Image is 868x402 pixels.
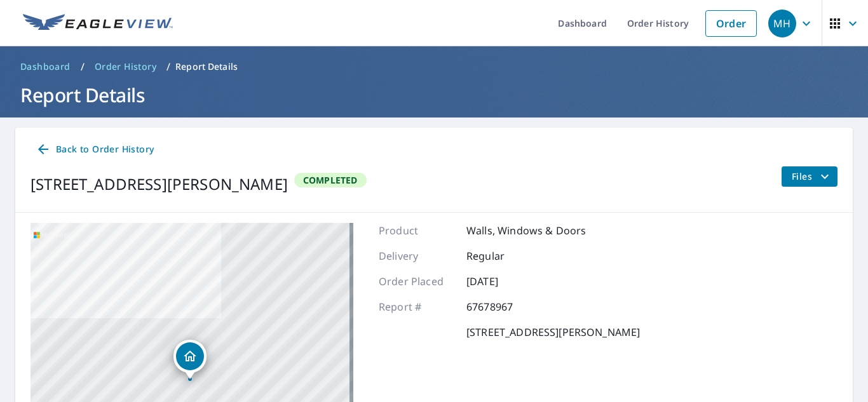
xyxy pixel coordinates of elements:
a: Order History [90,57,161,77]
p: Order Placed [379,274,455,289]
span: Back to Order History [36,142,154,157]
div: Dropped pin, building 1, Residential property, 2009 Carroll Ave Sergeant Bluff, IA 51054 [173,340,207,379]
a: Dashboard [15,57,76,77]
span: Dashboard [20,60,71,73]
img: EV Logo [23,14,173,33]
p: [STREET_ADDRESS][PERSON_NAME] [466,325,640,340]
p: [DATE] [466,274,543,289]
span: Files [792,169,832,184]
p: Regular [466,248,543,264]
a: Back to Order History [31,138,159,161]
p: Product [379,223,455,238]
div: MH [768,10,796,37]
p: Report Details [175,60,238,73]
li: / [166,59,170,74]
li: / [81,59,85,74]
a: Order [705,10,757,37]
nav: breadcrumb [15,57,853,77]
span: Completed [295,174,365,186]
span: Order History [95,60,156,73]
p: Walls, Windows & Doors [466,223,586,238]
p: Delivery [379,248,455,264]
button: filesDropdownBtn-67678967 [781,166,837,187]
p: 67678967 [466,299,543,314]
p: Report # [379,299,455,314]
div: [STREET_ADDRESS][PERSON_NAME] [31,173,288,196]
h1: Report Details [15,82,853,108]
